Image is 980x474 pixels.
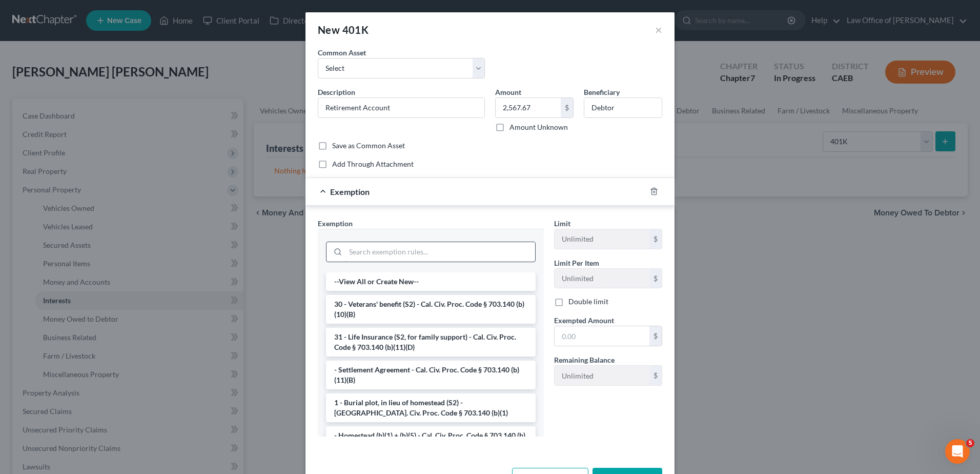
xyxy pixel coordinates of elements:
[649,229,662,249] div: $
[555,269,649,288] input: --
[326,272,536,291] li: --View All or Create New--
[318,23,369,37] div: New 401K
[326,426,536,455] li: - Homestead (b)(1) + (b)(5) - Cal. Civ. Proc. Code § 703.140 (b)(1)(b)(5)
[318,47,366,58] label: Common Asset
[332,141,405,151] label: Save as Common Asset
[584,98,662,117] input: --
[655,24,662,36] button: ×
[496,98,561,117] input: 0.00
[555,326,649,346] input: 0.00
[966,439,974,447] span: 5
[649,326,662,346] div: $
[318,219,353,228] span: Exemption
[554,219,570,228] span: Limit
[584,87,620,97] label: Beneficiary
[326,361,536,389] li: - Settlement Agreement - Cal. Civ. Proc. Code § 703.140 (b)(11)(B)
[561,98,573,117] div: $
[332,159,414,169] label: Add Through Attachment
[326,393,536,422] li: 1 - Burial plot, in lieu of homestead (S2) - [GEOGRAPHIC_DATA]. Civ. Proc. Code § 703.140 (b)(1)
[495,87,521,97] label: Amount
[649,366,662,385] div: $
[945,439,970,464] iframe: Intercom live chat
[318,98,484,117] input: Describe...
[649,269,662,288] div: $
[568,297,608,307] label: Double limit
[555,366,649,385] input: --
[554,316,614,325] span: Exempted Amount
[554,354,615,365] label: Remaining Balance
[326,328,536,357] li: 31 - Life Insurance (S2, for family support) - Cal. Civ. Proc. Code § 703.140 (b)(11)(D)
[318,88,355,96] span: Description
[345,242,535,262] input: Search exemption rules...
[330,187,370,196] span: Exemption
[554,258,599,268] label: Limit Per Item
[326,295,536,324] li: 30 - Veterans' benefit (S2) - Cal. Civ. Proc. Code § 703.140 (b)(10)(B)
[555,229,649,249] input: --
[509,122,568,132] label: Amount Unknown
